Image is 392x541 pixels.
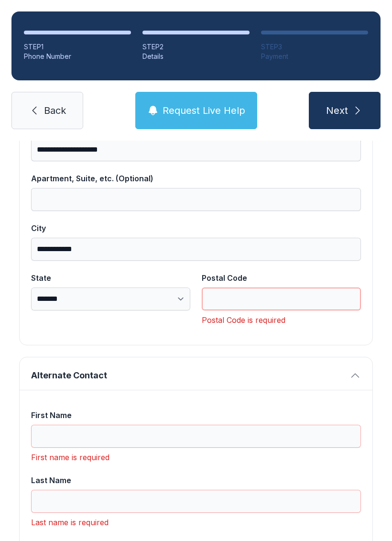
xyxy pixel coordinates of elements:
[31,173,361,184] div: Apartment, Suite, etc. (Optional)
[31,409,361,421] div: First Name
[31,238,361,261] input: City
[24,42,131,52] div: STEP 1
[31,490,361,513] input: Last Name
[31,138,361,161] input: Address
[44,104,66,117] span: Back
[202,287,361,310] input: Postal Code
[326,104,348,117] span: Next
[31,272,190,284] div: State
[261,42,368,52] div: STEP 3
[31,188,361,211] input: Apartment, Suite, etc. (Optional)
[31,452,361,463] div: First name is required
[31,369,346,382] span: Alternate Contact
[261,52,368,61] div: Payment
[31,287,190,310] select: State
[31,425,361,448] input: First Name
[24,52,131,61] div: Phone Number
[31,475,361,486] div: Last Name
[31,222,361,234] div: City
[142,42,250,52] div: STEP 2
[31,517,361,528] div: Last name is required
[163,104,245,117] span: Request Live Help
[202,272,361,284] div: Postal Code
[142,52,250,61] div: Details
[202,314,361,326] div: Postal Code is required
[20,357,372,390] button: Alternate Contact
